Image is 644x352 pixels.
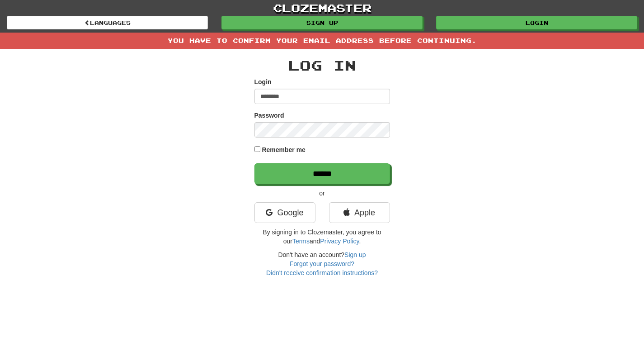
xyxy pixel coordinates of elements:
[254,228,390,246] p: By signing in to Clozemaster, you agree to our and .
[254,77,272,86] label: Login
[254,58,390,73] h2: Log In
[262,145,306,154] label: Remember me
[320,238,359,245] a: Privacy Policy
[254,250,390,277] div: Don't have an account?
[221,16,423,29] a: Sign up
[329,202,390,223] a: Apple
[254,111,284,120] label: Password
[266,269,378,276] a: Didn't receive confirmation instructions?
[344,251,366,258] a: Sign up
[254,189,390,198] p: or
[254,202,315,223] a: Google
[292,238,310,245] a: Terms
[436,16,637,29] a: Login
[7,16,208,29] a: Languages
[290,260,354,267] a: Forgot your password?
